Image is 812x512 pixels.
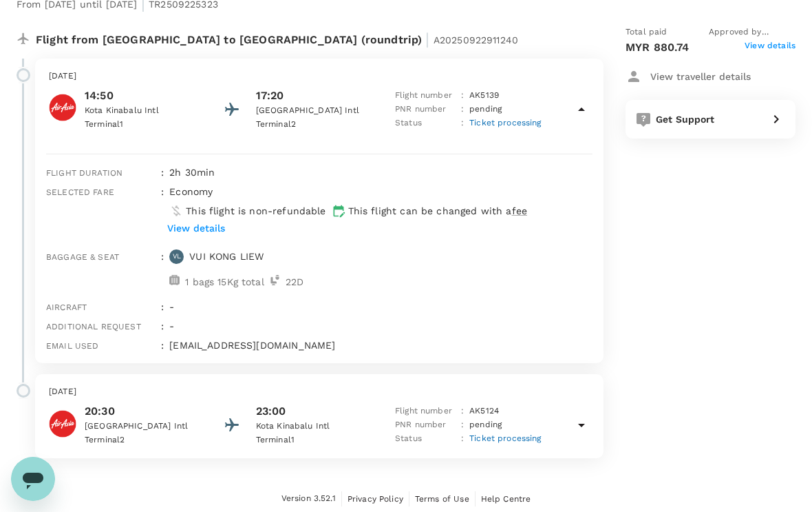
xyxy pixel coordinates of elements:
p: Status [395,432,456,446]
p: Terminal 1 [85,118,209,132]
p: : [461,405,464,418]
span: Flight duration [46,168,122,178]
div: : [156,294,164,314]
p: Flight number [395,405,456,418]
span: fee [512,205,527,216]
span: Ticket processing [469,433,542,443]
div: : [156,333,164,352]
div: - [164,294,592,314]
span: Ticket processing [469,118,542,127]
a: Terms of Use [415,491,469,506]
p: This flight can be changed with a [348,204,527,218]
a: Privacy Policy [348,491,403,506]
p: [DATE] [49,70,590,83]
span: Help Centre [481,494,531,504]
p: : [461,89,464,103]
p: : [461,432,464,446]
p: [DATE] [49,385,590,399]
img: baggage-icon [169,275,180,285]
button: View traveller details [626,64,751,89]
p: 14:50 [85,88,209,104]
p: PNR number [395,103,456,116]
div: : [156,160,164,179]
a: Help Centre [481,491,531,506]
img: seat-icon [270,275,280,285]
p: : [461,418,464,432]
div: : [156,314,164,333]
p: pending [469,418,502,432]
span: Additional request [46,322,141,331]
button: View details [164,218,228,238]
p: This flight is non-refundable [186,204,325,218]
p: pending [469,103,502,116]
p: AK 5124 [469,405,499,418]
p: 17:20 [256,88,284,104]
span: Selected fare [46,187,114,197]
p: : [461,116,464,130]
p: : [461,103,464,116]
p: VL [173,252,181,261]
p: VUI KONG LIEW [189,249,264,263]
img: AirAsia [49,94,76,121]
p: 23:00 [256,403,286,420]
p: Terminal 2 [256,118,380,132]
p: Flight from [GEOGRAPHIC_DATA] to [GEOGRAPHIC_DATA] (roundtrip) [36,25,518,50]
p: 1 bags 15Kg total [185,275,264,289]
p: 22 D [286,275,303,289]
p: [GEOGRAPHIC_DATA] Intl [256,104,380,118]
p: AK 5139 [469,89,499,103]
p: [GEOGRAPHIC_DATA] Intl [85,420,209,433]
p: Status [395,116,456,130]
span: Baggage & seat [46,252,119,262]
span: Terms of Use [415,494,469,504]
p: Terminal 1 [256,433,380,447]
p: Terminal 2 [85,433,209,447]
div: : [156,179,164,244]
span: Aircraft [46,303,87,312]
img: AirAsia [49,410,76,438]
p: [EMAIL_ADDRESS][DOMAIN_NAME] [169,338,592,352]
span: A20250922911240 [434,34,518,45]
p: Flight number [395,89,456,103]
div: : [156,244,164,294]
span: | [425,30,429,49]
p: PNR number [395,418,456,432]
p: View details [167,221,225,235]
iframe: Button to launch messaging window [11,457,55,501]
p: Kota Kinabalu Intl [256,420,380,433]
span: Get Support [656,114,715,125]
span: Approved by [709,25,795,39]
span: Total paid [626,25,667,39]
span: Privacy Policy [348,494,403,504]
p: 20:30 [85,403,209,420]
p: economy [169,185,213,198]
div: - [164,314,592,333]
p: View traveller details [650,70,751,83]
span: Version 3.52.1 [281,492,336,506]
p: 2h 30min [169,165,592,179]
span: View details [745,39,795,56]
p: MYR 880.74 [626,39,690,56]
span: Email used [46,341,99,351]
p: Kota Kinabalu Intl [85,104,209,118]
